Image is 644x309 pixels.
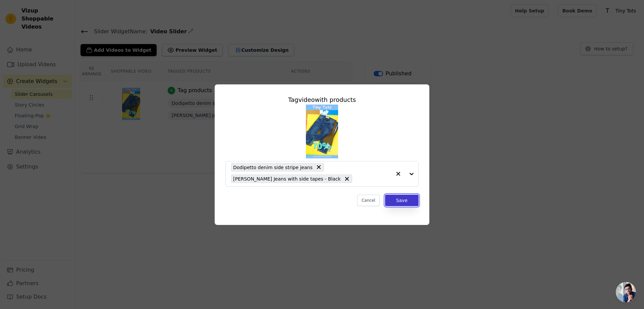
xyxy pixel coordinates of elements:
button: Cancel [357,195,380,206]
div: Tag video with products [225,95,419,105]
img: tn-6881c04a0d1d4486af69274eaa5b8781.png [306,105,338,158]
div: Open chat [616,282,636,302]
span: Dodipetto denim side stripe jeans [233,163,313,171]
span: [PERSON_NAME] Jeans with side tapes - Black [233,175,341,183]
button: Save [385,195,419,206]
